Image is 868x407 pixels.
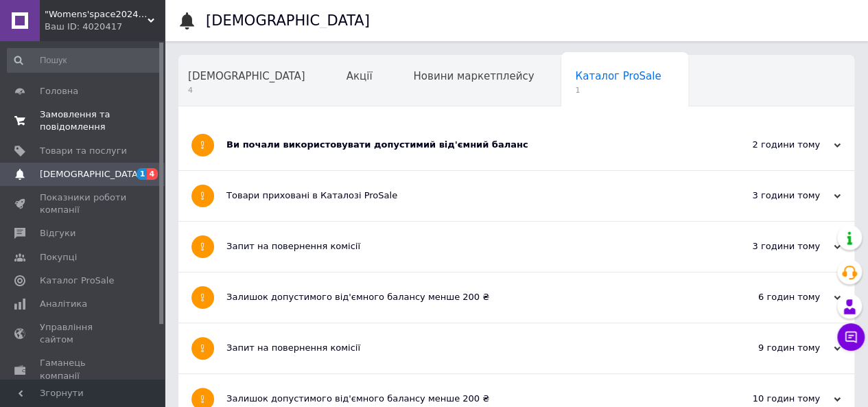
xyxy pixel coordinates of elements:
[703,342,841,354] div: 9 годин тому
[40,168,141,181] span: [DEMOGRAPHIC_DATA]
[40,275,114,287] span: Каталог ProSale
[40,191,127,216] span: Показники роботи компанії
[40,298,87,310] span: Аналітика
[188,70,305,82] span: [DEMOGRAPHIC_DATA]
[40,145,127,157] span: Товари та послуги
[40,251,77,264] span: Покупці
[837,323,865,351] button: Чат з покупцем
[226,240,703,253] div: Запит на повернення комісії
[703,189,841,202] div: 3 години тому
[413,70,534,82] span: Новини маркетплейсу
[40,108,127,133] span: Замовлення та повідомлення
[45,21,165,33] div: Ваш ID: 4020417
[7,48,162,73] input: Пошук
[40,227,75,240] span: Відгуки
[40,85,78,97] span: Головна
[226,291,703,303] div: Залишок допустимого від'ємного балансу менше 200 ₴
[188,85,305,95] span: 4
[703,139,841,151] div: 2 години тому
[40,321,127,346] span: Управління сайтом
[347,70,373,82] span: Акції
[226,189,703,202] div: Товари приховані в Каталозі ProSale
[703,240,841,253] div: 3 години тому
[703,393,841,405] div: 10 годин тому
[226,139,703,151] div: Ви почали використовувати допустимий від'ємний баланс
[45,8,148,21] span: "Womens'space2024" — Дівочий простір: одяг та товари для дому
[575,85,661,95] span: 1
[147,168,158,180] span: 4
[575,70,661,82] span: Каталог ProSale
[226,342,703,354] div: Запит на повернення комісії
[40,357,127,382] span: Гаманець компанії
[703,291,841,303] div: 6 годин тому
[206,12,370,29] h1: [DEMOGRAPHIC_DATA]
[226,393,703,405] div: Залишок допустимого від'ємного балансу менше 200 ₴
[137,168,148,180] span: 1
